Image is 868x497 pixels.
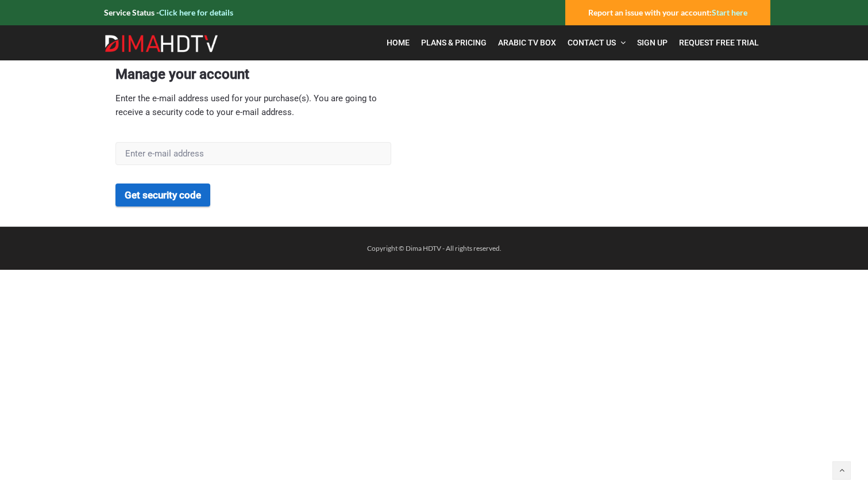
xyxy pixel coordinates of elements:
[637,38,668,47] span: Sign Up
[712,7,747,17] a: Start here
[588,7,747,17] strong: Report an issue with your account:
[115,66,391,82] div: Manage your account
[98,242,770,255] div: Copyright © Dima HDTV - All rights reserved.
[415,31,492,55] a: Plans & Pricing
[832,461,851,480] a: Back to top
[159,7,233,17] a: Click here for details
[381,31,415,55] a: Home
[115,91,391,119] div: Enter the e-mail address used for your purchase(s). You are going to receive a security code to y...
[679,38,759,47] span: Request Free Trial
[568,38,616,47] span: Contact Us
[104,35,219,53] img: Dima HDTV
[562,31,631,55] a: Contact Us
[673,31,765,55] a: Request Free Trial
[104,7,233,17] strong: Service Status -
[631,31,673,55] a: Sign Up
[387,38,410,47] span: Home
[498,38,556,47] span: Arabic TV Box
[115,142,391,165] input: Enter e-mail address
[492,31,562,55] a: Arabic TV Box
[421,38,487,47] span: Plans & Pricing
[115,183,210,207] button: Get security code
